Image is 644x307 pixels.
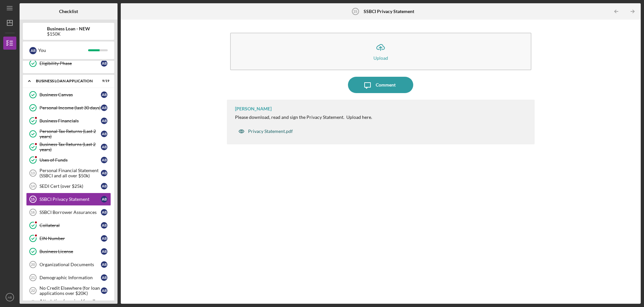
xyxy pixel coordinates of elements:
[101,118,107,124] div: A B
[26,284,111,297] a: 22No Credit Elsewhere (for loan applications over $20K)AB
[101,196,107,202] div: A B
[101,91,107,98] div: A B
[373,56,388,60] div: Upload
[376,77,396,93] div: Comment
[26,193,111,206] a: 15SSBCI Privacy StatementAB
[31,184,35,188] tspan: 14
[39,61,101,66] div: Eligibility Phase
[39,223,101,228] div: Collateral
[101,235,107,242] div: A B
[26,180,111,193] a: 14SEDI Cert (over $25k)AB
[235,106,272,111] div: [PERSON_NAME]
[39,184,101,189] div: SEDI Cert (over $25k)
[348,77,413,93] button: Comment
[101,170,107,176] div: A B
[248,129,293,134] div: Privacy Statement.pdf
[26,127,111,140] a: Personal Tax Returns (Last 2 years)AB
[26,271,111,284] a: 21Demographic InformationAB
[26,219,111,232] a: CollateralAB
[31,197,35,201] tspan: 15
[101,209,107,216] div: A B
[39,197,101,202] div: SSBCI Privacy Statement
[98,79,109,83] div: 9 / 19
[101,248,107,255] div: A B
[26,206,111,219] a: 16SSBCI Borrower AssurancesAB
[31,263,35,267] tspan: 20
[230,33,532,70] button: Upload
[101,131,107,137] div: A B
[26,232,111,245] a: EIN NumberAB
[31,289,35,293] tspan: 22
[39,275,101,280] div: Demographic Information
[26,140,111,153] a: Business Tax Returns (Last 2 years)AB
[8,296,12,299] text: AB
[39,129,101,139] div: Personal Tax Returns (Last 2 years)
[101,105,107,111] div: A B
[39,118,101,123] div: Business Financials
[39,157,101,163] div: Uses of Funds
[26,167,111,180] a: 13Personal Financial Statement (SSBCI and all over $50k)AB
[39,105,101,110] div: Personal Income (last 30 days)
[353,9,357,13] tspan: 15
[101,183,107,189] div: A B
[31,171,35,175] tspan: 13
[26,101,111,114] a: Personal Income (last 30 days)AB
[38,45,88,56] div: You
[26,153,111,167] a: Uses of FundsAB
[39,168,101,178] div: Personal Financial Statement (SSBCI and all over $50k)
[26,88,111,101] a: Business CanvasAB
[235,115,372,120] div: Please download, read and sign the Privacy Statement. Upload here.
[39,249,101,254] div: Business License
[101,274,107,281] div: A B
[101,222,107,229] div: A B
[101,60,107,67] div: A B
[26,57,111,70] a: Eligibility PhaseAB
[101,144,107,150] div: A B
[31,210,35,214] tspan: 16
[39,236,101,241] div: EIN Number
[31,276,35,280] tspan: 21
[39,142,101,152] div: Business Tax Returns (Last 2 years)
[3,291,16,304] button: AB
[101,287,107,294] div: A B
[101,261,107,268] div: A B
[29,47,37,54] div: A B
[39,210,101,215] div: SSBCI Borrower Assurances
[101,157,107,163] div: A B
[26,258,111,271] a: 20Organizational DocumentsAB
[26,245,111,258] a: Business LicenseAB
[39,285,101,296] div: No Credit Elsewhere (for loan applications over $20K)
[39,92,101,97] div: Business Canvas
[59,9,78,14] b: Checklist
[39,262,101,267] div: Organizational Documents
[36,79,93,83] div: BUSINESS LOAN APPLICATION
[26,114,111,127] a: Business FinancialsAB
[47,26,90,31] b: Business Loan - NEW
[364,9,414,14] b: SSBCI Privacy Statement
[235,125,296,138] button: Privacy Statement.pdf
[47,31,90,37] div: $150K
